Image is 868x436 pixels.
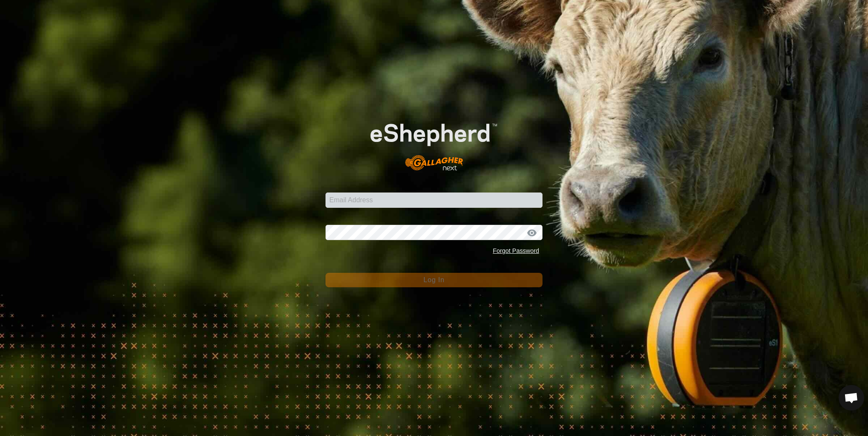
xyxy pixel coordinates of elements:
span: Log In [423,276,444,283]
a: Forgot Password [493,247,539,254]
button: Log In [325,273,542,287]
input: Email Address [325,193,542,208]
img: E-shepherd Logo [347,105,521,179]
div: Open chat [839,385,864,411]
